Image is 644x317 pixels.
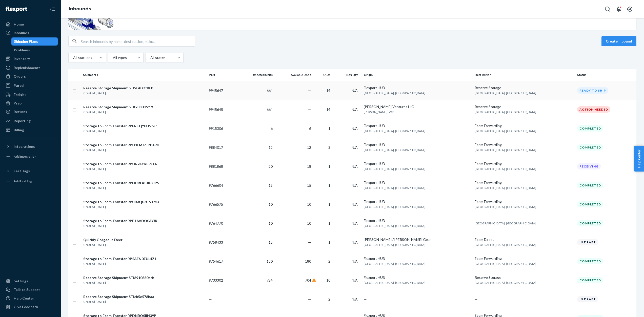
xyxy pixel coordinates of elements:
span: 1 [328,202,330,206]
button: Open account menu [625,4,635,14]
span: [GEOGRAPHIC_DATA], [GEOGRAPHIC_DATA] [364,148,425,152]
a: Inbounds [3,29,58,37]
div: Ecom Forwarding [475,256,573,261]
span: N/A [352,164,358,168]
th: Box Qty [334,69,362,81]
span: N/A [352,202,358,206]
button: Create inbound [601,36,636,46]
td: 9884017 [207,138,235,157]
span: N/A [352,126,358,131]
span: N/A [352,278,358,282]
span: 12 [269,145,273,150]
span: — [364,297,367,301]
span: — [475,297,478,301]
span: [GEOGRAPHIC_DATA], [GEOGRAPHIC_DATA] [475,148,536,152]
div: Flexport HUB [364,218,471,223]
div: Completed [577,144,603,151]
span: [PERSON_NAME], WY [364,110,394,114]
td: 9915306 [207,119,235,138]
span: 10 [307,221,311,225]
button: Fast Tags [3,167,58,175]
span: 704 [305,278,311,282]
div: Flexport HUB [364,161,471,166]
th: Origin [362,69,473,81]
td: 9945645 [207,100,235,119]
div: Completed [577,201,603,207]
a: Orders [3,72,58,80]
div: Add Fast Tag [14,179,32,183]
div: Completed [577,220,603,226]
div: Flexport HUB [364,199,471,204]
div: Flexport HUB [364,180,471,185]
div: Flexport HUB [364,85,471,90]
span: 10 [326,278,330,282]
a: Settings [3,277,58,285]
div: Prep [14,101,22,106]
span: [GEOGRAPHIC_DATA], [GEOGRAPHIC_DATA] [475,262,536,266]
div: Storage to Ecom Transfer RPP1AVDO0AYJK [83,218,157,223]
span: [GEOGRAPHIC_DATA], [GEOGRAPHIC_DATA] [475,281,536,285]
a: Talk to Support [3,286,58,294]
div: Flexport HUB [364,142,471,147]
span: N/A [352,221,358,225]
div: Help Center [14,296,34,301]
div: Ecom Forwarding [475,161,573,166]
div: Completed [577,182,603,188]
span: N/A [352,107,358,112]
div: Reserve Storage Shipment STIf738086f19 [83,104,153,110]
th: Status [575,69,636,81]
td: 9733302 [207,271,235,290]
div: Storage to Ecom Transfer RPO1LMJ7TN5BM [83,142,159,147]
th: Shipments [81,69,207,81]
div: Add Integration [14,154,36,159]
div: Billing [14,128,24,133]
span: N/A [352,259,358,263]
span: 1 [328,164,330,168]
a: Freight [3,91,58,99]
span: N/A [352,88,358,93]
span: [GEOGRAPHIC_DATA], [GEOGRAPHIC_DATA] [475,91,536,95]
th: Expected Units [235,69,275,81]
a: Parcel [3,81,58,90]
input: All types [112,55,113,60]
button: Integrations [3,142,58,151]
div: Storage to Ecom Transfer RPOR24YKP9CFR [83,161,157,166]
div: Completed [577,258,603,264]
div: Completed [577,125,603,132]
div: Talk to Support [14,287,40,292]
div: Created [DATE] [83,299,154,304]
span: 12 [307,145,311,150]
span: 664 [267,107,273,112]
span: 180 [267,259,273,263]
div: Storage to Ecom Transfer RPHDRLXC8HOPS [83,180,159,185]
div: Storage to Ecom Transfer RPFRCQY0OV5E1 [83,123,158,129]
div: Reporting [14,118,31,123]
span: [GEOGRAPHIC_DATA], [GEOGRAPHIC_DATA] [475,205,536,209]
span: N/A [352,240,358,244]
div: Flexport HUB [364,275,471,280]
button: Close Navigation [48,4,58,14]
div: Inbounds [14,30,29,35]
div: Inventory [14,56,30,61]
span: [GEOGRAPHIC_DATA], [GEOGRAPHIC_DATA] [475,221,536,225]
span: 20 [269,164,273,168]
span: [GEOGRAPHIC_DATA], [GEOGRAPHIC_DATA] [364,224,425,228]
span: [GEOGRAPHIC_DATA], [GEOGRAPHIC_DATA] [364,91,425,95]
a: Inventory [3,55,58,63]
div: Problems [14,48,30,53]
span: — [308,88,311,93]
div: Reserve Storage Shipment STI90408fdf0b [83,86,153,91]
div: Created [DATE] [83,204,159,209]
div: Integrations [14,144,35,149]
div: Action Needed [577,106,610,113]
span: [GEOGRAPHIC_DATA], [GEOGRAPHIC_DATA] [364,262,425,266]
div: Receiving [577,163,601,170]
div: Completed [577,277,603,283]
th: PO# [207,69,235,81]
div: Freight [14,92,26,97]
div: Created [DATE] [83,280,154,285]
span: [GEOGRAPHIC_DATA], [GEOGRAPHIC_DATA] [475,186,536,190]
div: Ecom Direct [475,237,573,242]
div: Reserve Storage [475,275,573,280]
